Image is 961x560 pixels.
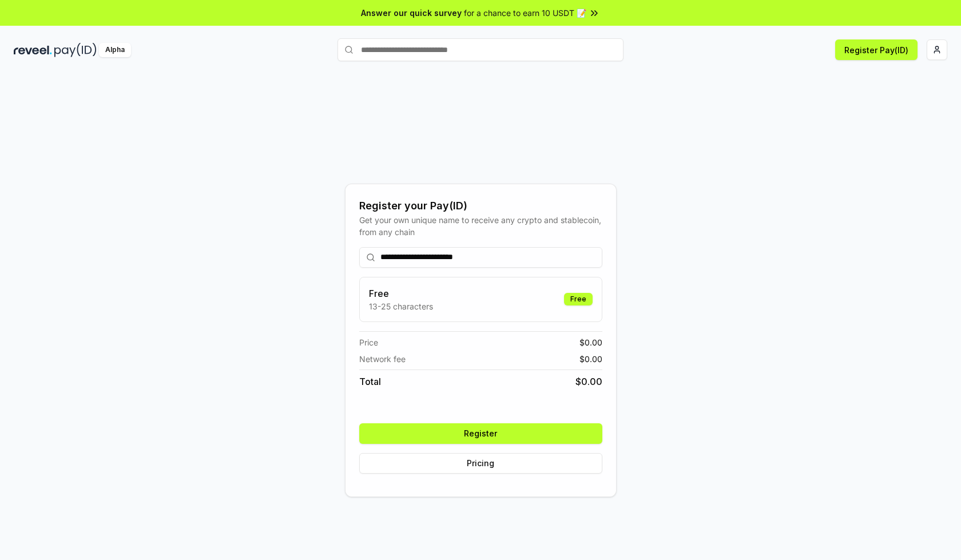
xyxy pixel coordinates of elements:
span: $ 0.00 [579,336,602,348]
img: reveel_dark [14,43,52,57]
div: Alpha [99,43,131,57]
div: Register your Pay(ID) [359,198,602,214]
div: Get your own unique name to receive any crypto and stablecoin, from any chain [359,214,602,238]
span: Network fee [359,353,406,365]
button: Pricing [359,453,602,474]
span: $ 0.00 [575,375,602,388]
div: Free [564,293,593,305]
button: Register [359,423,602,444]
h3: Free [369,287,433,300]
img: pay_id [54,43,97,57]
p: 13-25 characters [369,300,433,312]
span: for a chance to earn 10 USDT 📝 [464,7,586,19]
button: Register Pay(ID) [835,39,918,60]
span: Total [359,375,381,388]
span: Price [359,336,378,348]
span: $ 0.00 [579,353,602,365]
span: Answer our quick survey [361,7,462,19]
